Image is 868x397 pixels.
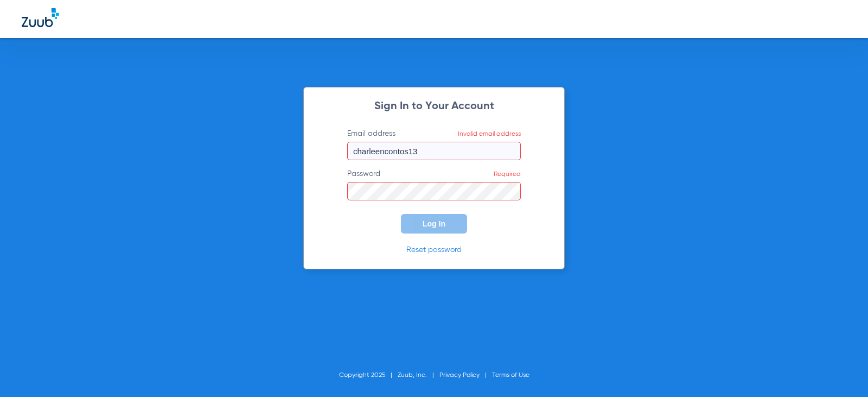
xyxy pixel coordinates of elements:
input: Email addressInvalid email address [347,142,521,160]
li: Zuub, Inc. [398,370,439,381]
label: Email address [347,128,521,160]
span: Log In [423,219,445,228]
a: Reset password [406,246,462,254]
button: Log In [401,214,467,234]
a: Privacy Policy [439,372,480,379]
a: Terms of Use [492,372,529,379]
img: Zuub Logo [22,8,59,27]
span: Invalid email address [458,131,521,137]
input: PasswordRequired [347,182,521,200]
span: Required [494,171,521,178]
label: Password [347,168,521,200]
li: Copyright 2025 [339,370,398,381]
h2: Sign In to Your Account [331,101,537,112]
